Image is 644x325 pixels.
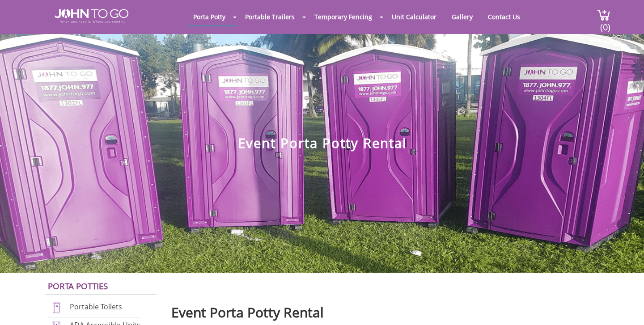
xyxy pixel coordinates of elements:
[385,8,443,25] a: Unit Calculator
[608,289,644,325] button: Live Chat
[445,8,479,25] a: Gallery
[186,8,232,25] a: Porta Potty
[597,9,610,21] img: cart a
[55,9,128,23] img: JOHN to go
[600,14,610,33] span: (0)
[171,300,631,320] h2: Event Porta Potty Rental
[481,8,527,25] a: Contact Us
[308,8,379,25] a: Temporary Fencing
[238,8,301,25] a: Portable Trailers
